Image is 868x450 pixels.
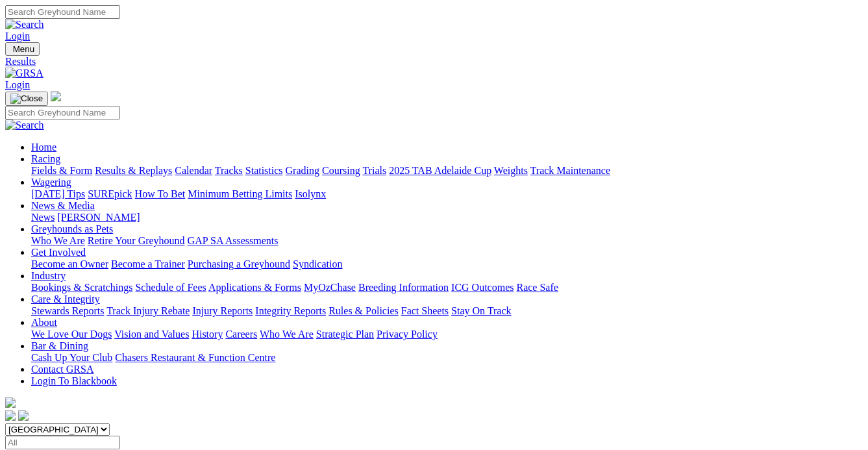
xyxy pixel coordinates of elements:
[188,258,290,269] a: Purchasing a Greyhound
[18,410,29,421] img: twitter.svg
[135,188,186,199] a: How To Bet
[31,165,863,177] div: Racing
[5,5,120,19] input: Search
[358,282,449,293] a: Breeding Information
[88,188,132,199] a: SUREpick
[51,91,61,101] img: logo-grsa-white.png
[260,329,314,340] a: Who We Are
[31,375,117,386] a: Login To Blackbook
[5,410,16,421] img: facebook.svg
[293,258,342,269] a: Syndication
[57,212,140,223] a: [PERSON_NAME]
[31,188,863,200] div: Wagering
[255,305,326,316] a: Integrity Reports
[31,305,104,316] a: Stewards Reports
[31,235,863,247] div: Greyhounds as Pets
[192,305,253,316] a: Injury Reports
[5,119,44,131] img: Search
[5,92,48,106] button: Toggle navigation
[31,258,863,270] div: Get Involved
[401,305,449,316] a: Fact Sheets
[5,68,43,79] img: GRSA
[31,165,92,176] a: Fields & Form
[5,436,120,449] input: Select date
[451,305,511,316] a: Stay On Track
[88,235,185,246] a: Retire Your Greyhound
[31,142,56,153] a: Home
[295,188,326,199] a: Isolynx
[31,188,85,199] a: [DATE] Tips
[5,79,30,90] a: Login
[322,165,360,176] a: Coursing
[31,153,60,164] a: Racing
[106,305,190,316] a: Track Injury Rebate
[215,165,243,176] a: Tracks
[516,282,558,293] a: Race Safe
[31,200,95,211] a: News & Media
[111,258,185,269] a: Become a Trainer
[135,282,206,293] a: Schedule of Fees
[31,177,71,188] a: Wagering
[31,212,55,223] a: News
[31,329,863,340] div: About
[95,165,172,176] a: Results & Replays
[31,294,100,305] a: Care & Integrity
[530,165,610,176] a: Track Maintenance
[208,282,301,293] a: Applications & Forms
[362,165,386,176] a: Trials
[329,305,399,316] a: Rules & Policies
[31,305,863,317] div: Care & Integrity
[115,352,275,363] a: Chasers Restaurant & Function Centre
[31,352,863,364] div: Bar & Dining
[245,165,283,176] a: Statistics
[31,270,66,281] a: Industry
[451,282,514,293] a: ICG Outcomes
[31,317,57,328] a: About
[31,282,132,293] a: Bookings & Scratchings
[31,258,108,269] a: Become an Owner
[31,223,113,234] a: Greyhounds as Pets
[5,31,30,42] a: Login
[188,188,292,199] a: Minimum Betting Limits
[377,329,438,340] a: Privacy Policy
[10,94,43,104] img: Close
[31,340,88,351] a: Bar & Dining
[175,165,212,176] a: Calendar
[31,282,863,294] div: Industry
[5,42,40,56] button: Toggle navigation
[31,364,93,375] a: Contact GRSA
[192,329,223,340] a: History
[5,397,16,408] img: logo-grsa-white.png
[31,329,112,340] a: We Love Our Dogs
[5,106,120,119] input: Search
[5,19,44,31] img: Search
[225,329,257,340] a: Careers
[31,235,85,246] a: Who We Are
[13,44,34,54] span: Menu
[188,235,279,246] a: GAP SA Assessments
[114,329,189,340] a: Vision and Values
[31,247,86,258] a: Get Involved
[31,352,112,363] a: Cash Up Your Club
[389,165,491,176] a: 2025 TAB Adelaide Cup
[286,165,319,176] a: Grading
[5,56,863,68] a: Results
[31,212,863,223] div: News & Media
[316,329,374,340] a: Strategic Plan
[304,282,356,293] a: MyOzChase
[494,165,528,176] a: Weights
